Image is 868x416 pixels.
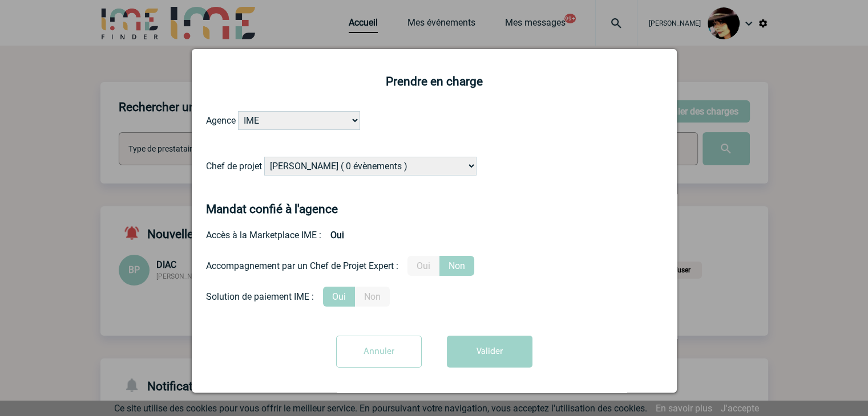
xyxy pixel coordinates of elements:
div: Prestation payante [206,256,663,276]
label: Non [355,287,390,307]
div: Accès à la Marketplace IME : [206,225,663,245]
label: Agence [206,115,236,126]
label: Non [439,256,474,276]
b: Oui [321,225,353,245]
label: Oui [407,256,439,276]
button: Valider [447,336,532,368]
h4: Mandat confié à l'agence [206,202,338,216]
label: Chef de projet [206,161,262,172]
div: Conformité aux process achat client, Prise en charge de la facturation, Mutualisation de plusieur... [206,287,663,307]
label: Oui [323,287,355,307]
div: Solution de paiement IME : [206,291,314,302]
div: Accompagnement par un Chef de Projet Expert : [206,260,398,271]
h2: Prendre en charge [206,75,663,88]
input: Annuler [336,336,422,368]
